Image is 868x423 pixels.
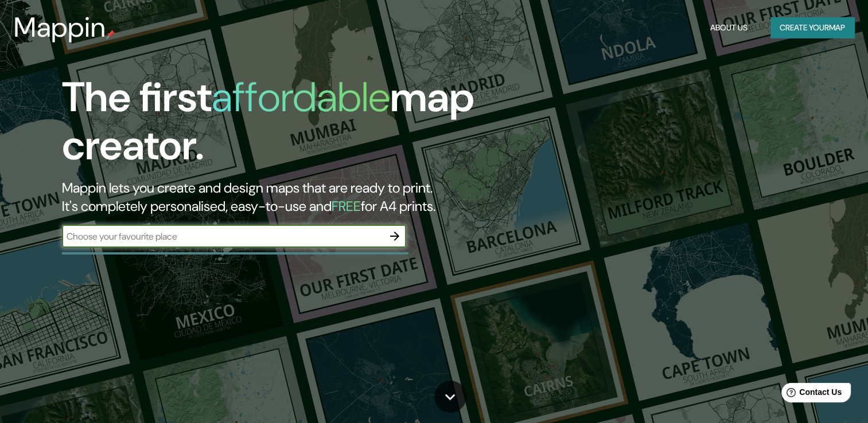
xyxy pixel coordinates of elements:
[706,17,752,38] button: About Us
[106,30,115,39] img: mappin-pin
[212,70,390,124] h1: affordable
[62,179,496,216] h2: Mappin lets you create and design maps that are ready to print. It's completely personalised, eas...
[770,17,854,38] button: Create yourmap
[62,230,383,243] input: Choose your favourite place
[766,378,855,410] iframe: Help widget launcher
[332,197,361,215] h5: FREE
[14,11,106,44] h3: Mappin
[62,73,496,179] h1: The first map creator.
